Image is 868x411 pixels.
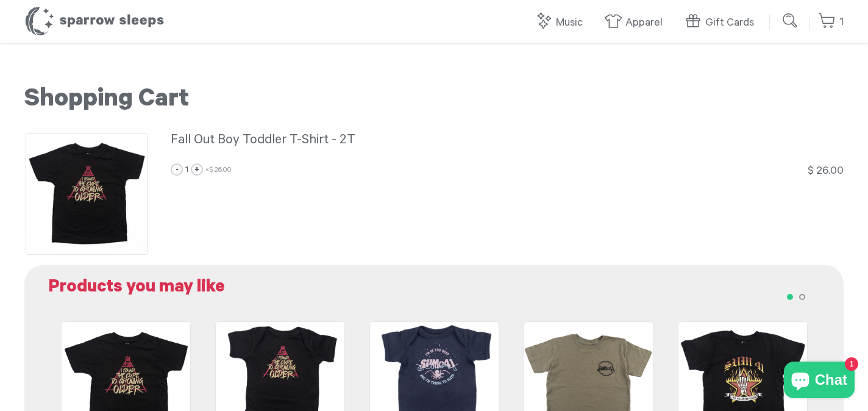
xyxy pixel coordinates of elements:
[49,277,831,300] h2: Products you may like
[818,9,844,35] a: 1
[171,163,183,176] a: -
[604,10,669,36] a: Apparel
[684,10,760,36] a: Gift Cards
[783,290,795,302] button: 1 of 2
[209,167,232,175] span: $ 26.00
[205,167,232,175] span: ×
[185,166,188,176] span: 1
[808,163,844,180] div: $ 26.00
[778,9,803,33] input: Submit
[24,86,844,116] h1: Shopping Cart
[191,163,203,176] a: +
[780,362,858,401] inbox-online-store-chat: Shopify online store chat
[171,134,355,148] span: Fall Out Boy Toddler T-Shirt - 2T
[171,131,844,152] a: Fall Out Boy Toddler T-Shirt - 2T
[795,290,807,302] button: 2 of 2
[535,10,589,36] a: Music
[24,6,165,37] h1: Sparrow Sleeps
